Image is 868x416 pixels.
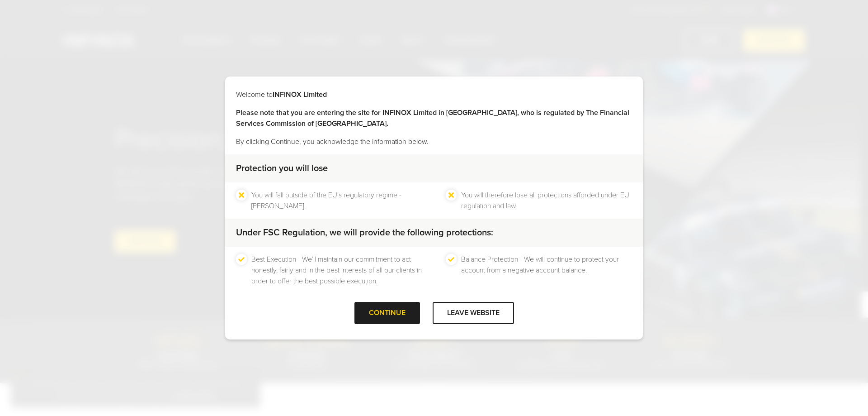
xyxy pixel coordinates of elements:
strong: Protection you will lose [236,163,328,174]
div: LEAVE WEBSITE [433,302,514,324]
p: Welcome to [236,89,632,100]
li: You will therefore lose all protections afforded under EU regulation and law. [461,190,632,211]
li: You will fall outside of the EU's regulatory regime - [PERSON_NAME]. [251,190,422,211]
strong: INFINOX Limited [273,90,327,99]
strong: Please note that you are entering the site for INFINOX Limited in [GEOGRAPHIC_DATA], who is regul... [236,108,629,128]
li: Best Execution - We’ll maintain our commitment to act honestly, fairly and in the best interests ... [251,254,422,287]
p: By clicking Continue, you acknowledge the information below. [236,136,632,147]
li: Balance Protection - We will continue to protect your account from a negative account balance. [461,254,632,287]
div: CONTINUE [354,302,420,324]
strong: Under FSC Regulation, we will provide the following protections: [236,227,493,238]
